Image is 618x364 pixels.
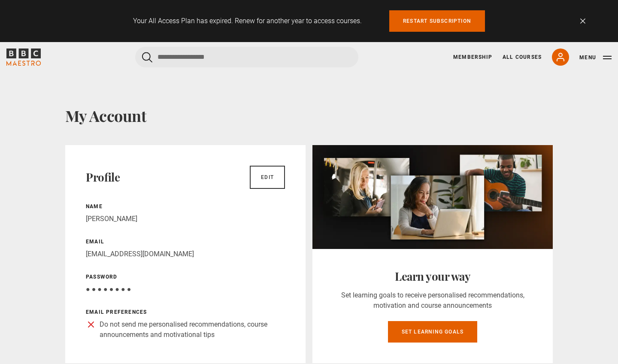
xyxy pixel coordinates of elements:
[86,285,131,293] span: ● ● ● ● ● ● ● ●
[503,53,542,61] a: All Courses
[86,273,285,281] p: Password
[333,270,532,283] h2: Learn your way
[133,16,362,26] p: Your All Access Plan has expired. Renew for another year to access courses.
[86,214,285,224] p: [PERSON_NAME]
[333,290,532,311] p: Set learning goals to receive personalised recommendations, motivation and course announcements
[86,170,120,184] h2: Profile
[388,321,478,343] a: Set learning goals
[86,238,285,246] p: Email
[135,47,358,67] input: Search
[100,319,285,340] p: Do not send me personalised recommendations, course announcements and motivational tips
[65,106,553,124] h1: My Account
[453,53,492,61] a: Membership
[86,308,285,316] p: Email preferences
[389,10,485,32] a: Restart subscription
[86,203,285,210] p: Name
[579,53,612,62] button: Toggle navigation
[250,166,285,189] a: Edit
[142,52,152,63] button: Submit the search query
[6,49,41,66] svg: BBC Maestro
[86,249,285,259] p: [EMAIL_ADDRESS][DOMAIN_NAME]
